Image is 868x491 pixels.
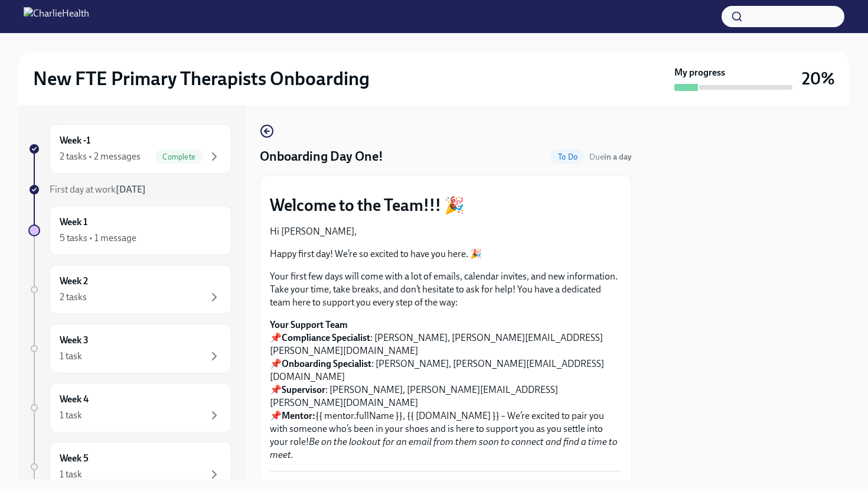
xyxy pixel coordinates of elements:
div: 1 task [60,409,82,422]
h6: Week 4 [60,393,89,406]
span: To Do [551,152,585,161]
strong: Onboarding Specialist [282,358,371,369]
strong: My progress [674,66,725,79]
h3: 20% [802,68,835,89]
a: Week 31 task [28,324,231,373]
h4: Onboarding Day One! [260,148,383,165]
h6: Week 1 [60,216,87,229]
h2: New FTE Primary Therapists Onboarding [33,67,370,90]
p: Happy first day! We’re so excited to have you here. 🎉 [270,248,622,261]
p: Hi [PERSON_NAME], [270,225,622,238]
a: Week -12 tasks • 2 messagesComplete [28,124,231,174]
strong: Compliance Specialist [282,332,370,343]
span: Due [589,152,632,162]
img: CharlieHealth [24,7,89,26]
strong: Mentor: [282,410,315,421]
a: Week 15 tasks • 1 message [28,206,231,255]
strong: [DATE] [116,184,146,195]
a: First day at work[DATE] [28,183,231,196]
div: 5 tasks • 1 message [60,232,136,245]
em: Be on the lookout for an email from them soon to connect and find a time to meet. [270,436,618,460]
h6: Week -1 [60,134,90,147]
p: Your first few days will come with a lot of emails, calendar invites, and new information. Take y... [270,270,622,309]
h6: Week 2 [60,275,88,288]
p: 📌 : [PERSON_NAME], [PERSON_NAME][EMAIL_ADDRESS][PERSON_NAME][DOMAIN_NAME] 📌 : [PERSON_NAME], [PER... [270,318,622,461]
span: First day at work [50,184,146,195]
strong: in a day [604,152,632,162]
div: 1 task [60,350,82,363]
p: Welcome to the Team!!! 🎉 [270,194,622,216]
h6: Week 5 [60,452,89,465]
span: Complete [155,152,203,161]
span: September 10th, 2025 10:00 [589,151,632,162]
div: 2 tasks [60,291,87,304]
strong: Your Support Team [270,319,348,330]
div: 2 tasks • 2 messages [60,150,141,163]
a: Week 22 tasks [28,265,231,314]
a: Week 41 task [28,383,231,433]
h6: Week 3 [60,334,89,347]
strong: Supervisor [282,384,325,395]
div: 1 task [60,468,82,481]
